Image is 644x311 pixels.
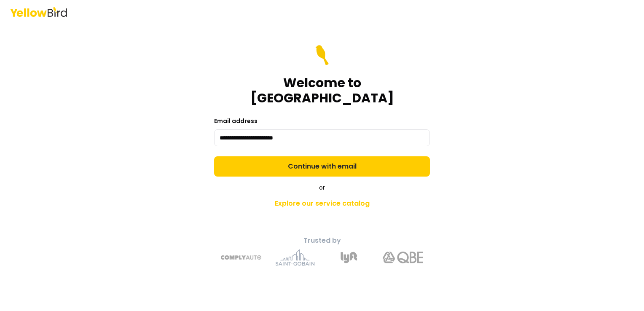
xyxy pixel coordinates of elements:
button: Continue with email [214,156,430,177]
p: Trusted by [174,236,470,246]
span: or [319,183,325,192]
label: Email address [214,117,258,125]
a: Explore our service catalog [174,195,470,212]
h1: Welcome to [GEOGRAPHIC_DATA] [214,75,430,106]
